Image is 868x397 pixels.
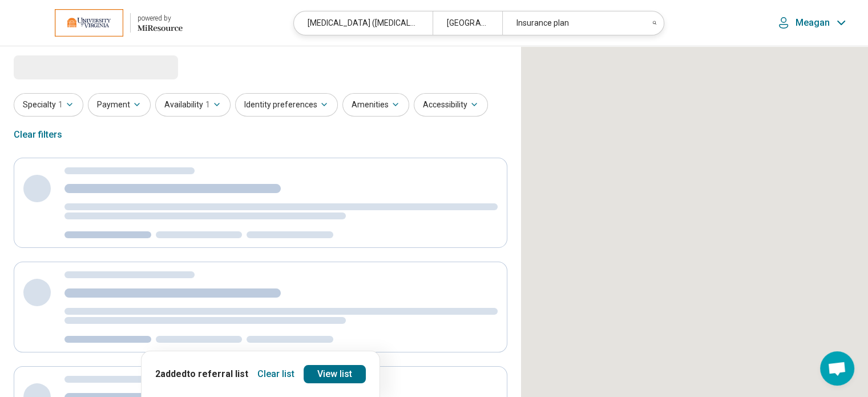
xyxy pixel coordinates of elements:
[342,93,409,117] button: Amenities
[820,351,854,386] div: Open chat
[433,11,502,35] div: [GEOGRAPHIC_DATA]
[138,13,183,23] div: powered by
[235,93,338,117] button: Identity preferences
[414,93,488,117] button: Accessibility
[155,367,248,381] p: 2 added
[795,17,830,29] p: Meagan
[205,99,210,111] span: 1
[155,93,231,117] button: Availability1
[14,55,110,78] span: Loading...
[502,11,641,35] div: Insurance plan
[253,365,299,383] button: Clear list
[14,121,62,149] div: Clear filters
[88,93,151,117] button: Payment
[58,99,63,111] span: 1
[304,365,366,383] a: View list
[294,11,433,35] div: [MEDICAL_DATA] ([MEDICAL_DATA])
[55,9,123,37] img: University of Virginia
[187,368,248,379] span: to referral list
[14,93,83,117] button: Specialty1
[18,9,183,37] a: University of Virginiapowered by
